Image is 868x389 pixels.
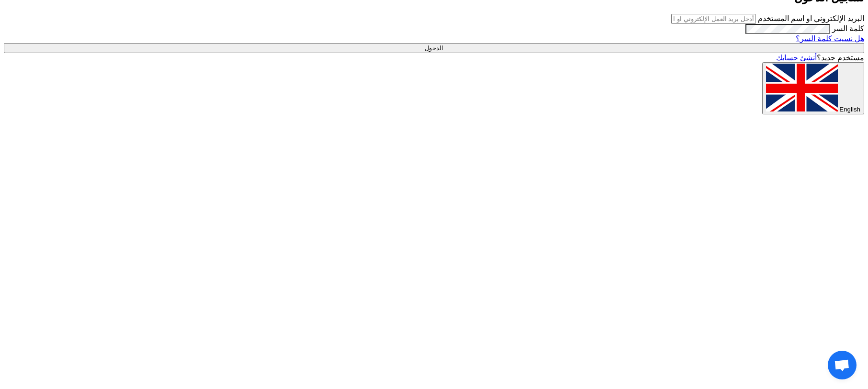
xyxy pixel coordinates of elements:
[766,64,838,111] img: en-US.png
[832,24,864,33] label: كلمة السر
[4,43,864,53] input: الدخول
[828,351,857,379] a: Open chat
[796,34,864,43] a: هل نسيت كلمة السر؟
[839,106,860,113] span: English
[762,62,864,114] button: English
[758,14,864,22] label: البريد الإلكتروني او اسم المستخدم
[4,53,864,62] div: مستخدم جديد؟
[671,14,756,24] input: أدخل بريد العمل الإلكتروني او اسم المستخدم الخاص بك ...
[776,54,817,62] a: أنشئ حسابك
